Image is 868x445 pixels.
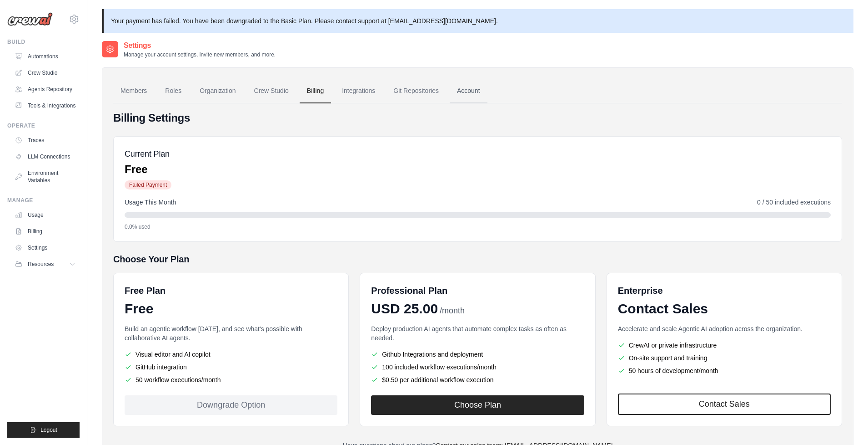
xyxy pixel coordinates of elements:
h6: Enterprise [618,284,831,297]
a: Git Repositories [386,79,446,103]
li: $0.50 per additional workflow execution [371,375,584,384]
li: 100 included workflow executions/month [371,363,584,372]
div: Manage [7,197,80,204]
a: Crew Studio [247,79,296,103]
p: Free [125,162,171,177]
a: Automations [11,49,80,64]
h4: Billing Settings [113,111,842,125]
h6: Free Plan [125,284,166,297]
span: Failed Payment [125,180,171,189]
a: LLM Connections [11,149,80,164]
a: Traces [11,133,80,148]
a: Members [113,79,154,103]
a: Roles [158,79,189,103]
li: GitHub integration [125,363,337,372]
h5: Current Plan [125,148,171,160]
p: Build an agentic workflow [DATE], and see what's possible with collaborative AI agents. [125,324,337,343]
button: Resources [11,257,80,271]
span: 0 / 50 included executions [757,198,831,207]
img: Logo [7,12,53,26]
p: Your payment has failed. You have been downgraded to the Basic Plan. Please contact support at [E... [102,9,853,33]
span: Usage This Month [125,198,176,207]
div: Free [125,301,337,317]
li: CrewAI or private infrastructure [618,341,831,350]
a: Settings [11,240,80,255]
a: Environment Variables [11,166,80,188]
li: Github Integrations and deployment [371,350,584,359]
p: Deploy production AI agents that automate complex tasks as often as needed. [371,324,584,343]
span: Logout [40,426,57,434]
p: Manage your account settings, invite new members, and more. [124,51,276,58]
div: Downgrade Option [125,395,337,415]
div: Build [7,38,80,46]
h2: Settings [124,40,276,51]
li: Visual editor and AI copilot [125,350,337,359]
a: Crew Studio [11,66,80,80]
p: Accelerate and scale Agentic AI adoption across the organization. [618,324,831,333]
span: USD 25.00 [371,301,438,317]
span: 0.0% used [125,223,151,230]
li: 50 workflow executions/month [125,375,337,384]
li: On-site support and training [618,353,831,363]
a: Integrations [335,79,382,103]
h6: Professional Plan [371,284,447,297]
span: Resources [28,261,54,268]
a: Billing [11,224,80,239]
a: Billing [300,79,331,103]
button: Choose Plan [371,395,584,415]
a: Tools & Integrations [11,98,80,113]
a: Agents Repository [11,82,80,97]
div: Contact Sales [618,301,831,317]
span: /month [440,305,465,317]
a: Account [450,79,487,103]
a: Organization [192,79,243,103]
a: Usage [11,208,80,222]
a: Contact Sales [618,394,831,415]
button: Logout [7,422,80,438]
h5: Choose Your Plan [113,253,842,266]
div: Operate [7,122,80,129]
li: 50 hours of development/month [618,366,831,375]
